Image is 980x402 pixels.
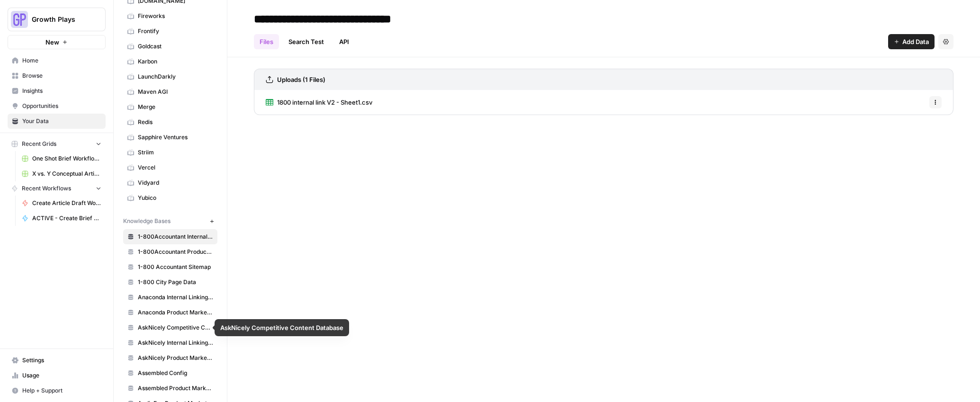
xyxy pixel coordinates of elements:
[123,160,217,175] a: Vercel
[32,170,101,178] span: X vs. Y Conceptual Articles
[283,34,330,49] a: Search Test
[123,190,217,205] a: Yubico
[123,229,217,244] a: 1-800Accountant Internal Linking
[138,384,213,393] span: Assembled Product Marketing Wiki
[138,369,213,377] span: Assembled Config
[138,148,213,157] span: Striim
[8,368,106,383] a: Usage
[8,137,106,151] button: Recent Grids
[22,356,101,365] span: Settings
[32,214,101,223] span: ACTIVE - Create Brief Workflow
[277,75,325,84] h3: Uploads (1 Files)
[22,87,101,95] span: Insights
[18,196,106,211] a: Create Article Draft Workflow
[123,335,217,350] a: AskNicely Internal Linking KB
[138,42,213,51] span: Goldcast
[45,37,59,47] span: New
[123,350,217,366] a: AskNicely Product Marketing Wiki
[138,354,213,362] span: AskNicely Product Marketing Wiki
[123,290,217,305] a: Anaconda Internal Linking KB
[138,12,213,20] span: Fireworks
[888,34,935,49] button: Add Data
[123,217,171,225] span: Knowledge Bases
[123,275,217,290] a: 1-800 City Page Data
[138,27,213,36] span: Frontify
[266,90,372,115] a: 1800 internal link V2 - Sheet1.csv
[123,54,217,69] a: Karbon
[8,114,106,129] a: Your Data
[123,39,217,54] a: Goldcast
[8,83,106,98] a: Insights
[123,366,217,381] a: Assembled Config
[138,263,213,271] span: 1-800 Accountant Sitemap
[8,98,106,114] a: Opportunities
[18,211,106,226] a: ACTIVE - Create Brief Workflow
[138,103,213,111] span: Merge
[138,194,213,202] span: Yubico
[123,305,217,320] a: Anaconda Product Marketing Wiki
[123,9,217,24] a: Fireworks
[123,175,217,190] a: Vidyard
[18,166,106,181] a: X vs. Y Conceptual Articles
[8,383,106,398] button: Help + Support
[123,320,217,335] a: AskNicely Competitive Content Database
[123,69,217,84] a: LaunchDarkly
[123,259,217,275] a: 1-800 Accountant Sitemap
[22,386,101,395] span: Help + Support
[138,323,213,332] span: AskNicely Competitive Content Database
[138,118,213,126] span: Redis
[138,339,213,347] span: AskNicely Internal Linking KB
[32,199,101,207] span: Create Article Draft Workflow
[333,34,355,49] a: API
[8,181,106,196] button: Recent Workflows
[22,117,101,125] span: Your Data
[266,69,325,90] a: Uploads (1 Files)
[123,130,217,145] a: Sapphire Ventures
[123,24,217,39] a: Frontify
[123,84,217,99] a: Maven AGI
[138,179,213,187] span: Vidyard
[123,115,217,130] a: Redis
[123,244,217,259] a: 1-800Accountant Product Marketing
[123,99,217,115] a: Merge
[254,34,279,49] a: Files
[8,35,106,49] button: New
[138,293,213,302] span: Anaconda Internal Linking KB
[138,57,213,66] span: Karbon
[138,308,213,317] span: Anaconda Product Marketing Wiki
[32,154,101,163] span: One Shot Brief Workflow Grid
[32,15,89,24] span: Growth Plays
[8,8,106,31] button: Workspace: Growth Plays
[277,98,372,107] span: 1800 internal link V2 - Sheet1.csv
[22,140,56,148] span: Recent Grids
[22,71,101,80] span: Browse
[22,56,101,65] span: Home
[22,102,101,110] span: Opportunities
[138,88,213,96] span: Maven AGI
[8,353,106,368] a: Settings
[8,68,106,83] a: Browse
[22,371,101,380] span: Usage
[138,248,213,256] span: 1-800Accountant Product Marketing
[138,72,213,81] span: LaunchDarkly
[123,381,217,396] a: Assembled Product Marketing Wiki
[138,133,213,142] span: Sapphire Ventures
[8,53,106,68] a: Home
[123,145,217,160] a: Striim
[22,184,71,193] span: Recent Workflows
[138,278,213,286] span: 1-800 City Page Data
[138,163,213,172] span: Vercel
[902,37,929,46] span: Add Data
[138,232,213,241] span: 1-800Accountant Internal Linking
[11,11,28,28] img: Growth Plays Logo
[18,151,106,166] a: One Shot Brief Workflow Grid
